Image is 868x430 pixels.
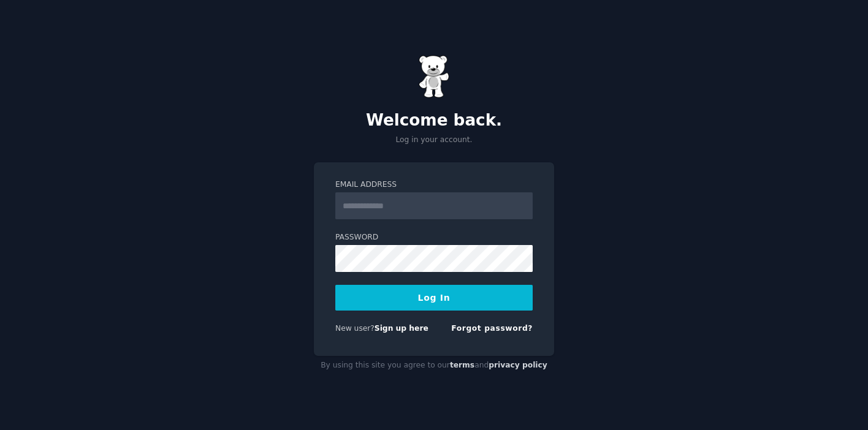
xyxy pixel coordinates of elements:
[335,324,375,333] span: New user?
[419,55,449,98] img: Gummy Bear
[335,179,533,190] label: Email Address
[314,135,554,146] p: Log in your account.
[314,111,554,130] h2: Welcome back.
[450,361,474,369] a: terms
[375,324,428,333] a: Sign up here
[451,324,533,333] a: Forgot password?
[335,232,533,243] label: Password
[489,361,547,369] a: privacy policy
[314,356,554,375] div: By using this site you agree to our and
[335,285,533,311] button: Log In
